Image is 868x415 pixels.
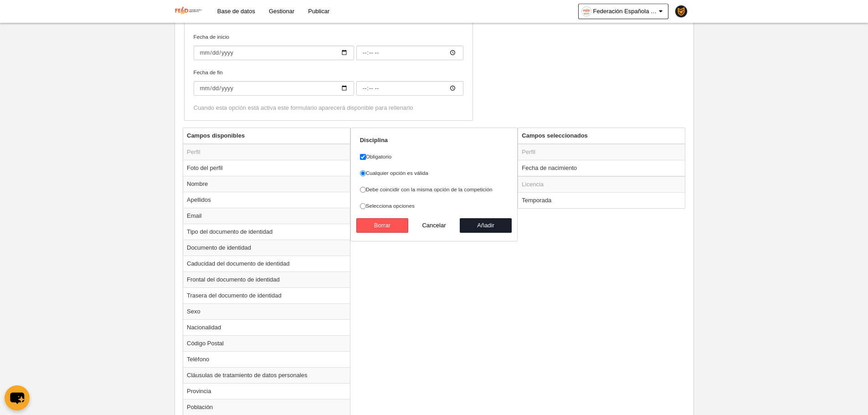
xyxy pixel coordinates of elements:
td: Teléfono [183,351,350,367]
label: Fecha de inicio [194,33,463,60]
label: Debe coincidir con la misma opción de la competición [360,185,508,194]
label: Selecciona opciones [360,202,508,210]
td: Apellidos [183,192,350,208]
input: Fecha de inicio [194,46,354,60]
button: Añadir [460,218,512,233]
label: Obligatorio [360,153,508,161]
td: Tipo del documento de identidad [183,224,350,240]
strong: Disciplina [360,137,388,143]
th: Campos disponibles [183,128,350,144]
td: Perfil [518,144,685,160]
td: Nacionalidad [183,319,350,335]
td: Foto del perfil [183,160,350,176]
td: Caducidad del documento de identidad [183,256,350,272]
input: Selecciona opciones [360,203,366,209]
td: Población [183,399,350,415]
input: Fecha de inicio [356,46,463,60]
img: PaK018JKw3ps.30x30.jpg [675,5,687,17]
td: Cláusulas de tratamiento de datos personales [183,367,350,383]
button: chat-button [5,385,30,410]
button: Cancelar [408,218,460,233]
td: Temporada [518,192,685,208]
td: Perfil [183,144,350,160]
td: Licencia [518,176,685,193]
label: Fecha de fin [194,68,463,96]
input: Cualquier opción es válida [360,170,366,176]
td: Email [183,208,350,224]
td: Trasera del documento de identidad [183,287,350,303]
td: Fecha de nacimiento [518,160,685,176]
td: Nombre [183,176,350,192]
img: Federación Española de Baile Deportivo [175,5,203,16]
input: Fecha de fin [356,81,463,96]
input: Obligatorio [360,154,366,160]
button: Borrar [356,218,408,233]
td: Código Postal [183,335,350,351]
input: Debe coincidir con la misma opción de la competición [360,187,366,193]
th: Campos seleccionados [518,128,685,144]
label: Cualquier opción es válida [360,169,508,177]
img: OatNQHFxSctg.30x30.jpg [582,7,591,16]
span: Federación Española [PERSON_NAME] Deportivo [593,7,657,16]
div: Cuando esta opción está activa este formulario aparecerá disponible para rellenarlo [194,104,463,112]
input: Fecha de fin [194,81,354,96]
td: Documento de identidad [183,240,350,256]
td: Provincia [183,383,350,399]
a: Federación Española [PERSON_NAME] Deportivo [578,4,668,19]
td: Sexo [183,303,350,319]
td: Frontal del documento de identidad [183,272,350,287]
